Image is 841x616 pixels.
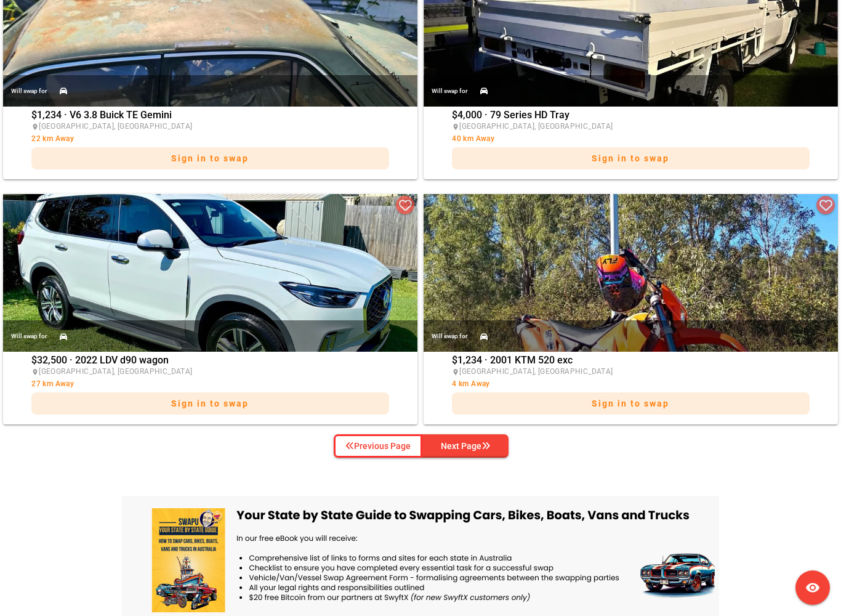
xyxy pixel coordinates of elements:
[31,110,389,176] div: $1,234 · V6 3.8 Buick TE Gemini
[171,153,249,163] span: Sign in to swap
[452,110,810,176] div: $4,000 · 79 Series HD Tray
[31,368,39,376] i: place
[432,84,468,98] div: Will swap for
[31,355,389,421] div: $32,500 · 2022 LDV d90 wagon
[424,194,838,352] img: nicholas.robertson%2Bfacebook%40swapu.com.au%2F1065212398908379%2F1065212398908379-photo-0.jpg
[459,122,613,131] span: [GEOGRAPHIC_DATA], [GEOGRAPHIC_DATA]
[39,122,192,131] span: [GEOGRAPHIC_DATA], [GEOGRAPHIC_DATA]
[39,367,192,376] span: [GEOGRAPHIC_DATA], [GEOGRAPHIC_DATA]
[31,379,74,388] span: 27 km Away
[452,355,810,421] div: $1,234 · 2001 KTM 520 exc
[3,194,417,424] a: Will swap for$32,500 · 2022 LDV d90 wagon[GEOGRAPHIC_DATA], [GEOGRAPHIC_DATA]27 km AwaySign in to...
[592,399,669,408] span: Sign in to swap
[334,434,422,458] button: Previous Page
[11,330,47,343] div: Will swap for
[432,330,468,343] div: Will swap for
[345,439,411,453] div: Previous Page
[171,399,249,408] span: Sign in to swap
[452,134,494,143] span: 40 km Away
[3,194,417,352] img: nicholas.robertson%2Bfacebook%40swapu.com.au%2F1316216896723419%2F1316216896723419-photo-0.jpg
[452,379,490,388] span: 4 km Away
[31,123,39,131] i: place
[422,434,509,458] button: Next Page
[592,153,669,163] span: Sign in to swap
[11,84,47,98] div: Will swap for
[441,439,490,453] div: Next Page
[459,367,613,376] span: [GEOGRAPHIC_DATA], [GEOGRAPHIC_DATA]
[31,134,74,143] span: 22 km Away
[452,368,459,376] i: place
[452,123,459,131] i: place
[424,194,838,424] a: Will swap for$1,234 · 2001 KTM 520 exc[GEOGRAPHIC_DATA], [GEOGRAPHIC_DATA]4 km AwaySign in to swap
[805,580,820,595] i: visibility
